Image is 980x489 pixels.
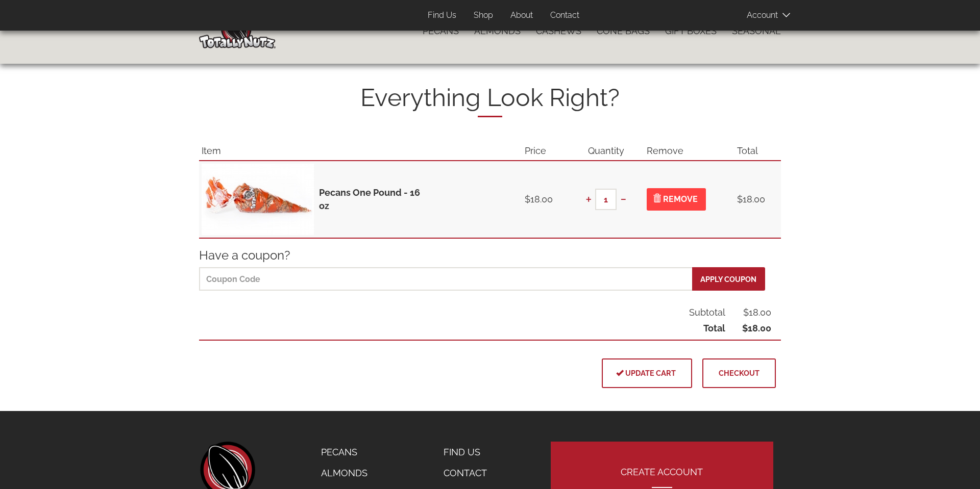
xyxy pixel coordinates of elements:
h1: Everything Look Right? [199,84,781,117]
a: Find Us [420,6,464,25]
th: Total [734,142,781,161]
div: Pecans One Pound - 16 oz [314,181,426,217]
a: Almonds [313,462,378,484]
th: Remove [644,142,734,161]
td: $18.00 [522,161,569,238]
button: Checkout [702,358,776,388]
th: Item [199,142,522,161]
span: Checkout [719,369,759,377]
h2: Create Account [576,467,748,488]
button: Update cart [602,358,692,388]
span: $18.00 [730,322,771,335]
span: $18.00 [730,306,771,319]
img: 1 pound of freshly roasted cinnamon glazed pecans in a totally nutz poly bag [202,164,314,235]
span: Remove [655,194,698,204]
a: About [503,6,541,25]
th: Quantity [569,142,644,161]
a: Contact [543,6,587,25]
a: Pecans [415,20,467,42]
button: + [582,189,595,210]
a: Cone Bags [589,20,657,42]
a: Shop [466,6,501,25]
span: Update cart [618,369,676,377]
a: Pecans [313,442,378,463]
button: - [617,187,630,210]
a: Find Us [436,442,518,463]
img: Home [199,14,276,48]
span: Total [703,322,725,335]
button: Remove [647,188,706,211]
td: $18.00 [734,161,781,238]
a: Seasonal [724,20,789,42]
button: Apply coupon [692,267,765,291]
th: Price [522,142,569,161]
a: Cashews [528,20,589,42]
span: Subtotal [689,306,725,319]
a: Gift Boxes [657,20,724,42]
a: Contact [436,462,518,484]
h3: Have a coupon? [199,249,781,262]
a: Almonds [467,20,528,42]
input: Coupon Code [199,267,694,291]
